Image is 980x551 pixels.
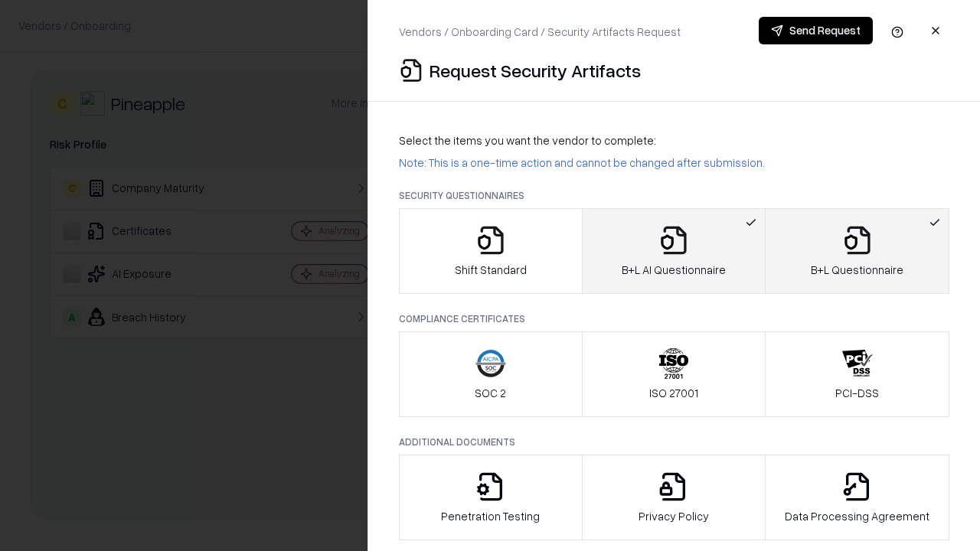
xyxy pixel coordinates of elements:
button: PCI-DSS [765,331,949,417]
button: B+L AI Questionnaire [582,208,766,294]
p: Select the items you want the vendor to complete: [399,132,949,148]
button: B+L Questionnaire [765,208,949,294]
p: Vendors / Onboarding Card / Security Artifacts Request [399,24,681,40]
p: Penetration Testing [441,508,540,524]
button: Send Request [759,17,873,44]
p: Note: This is a one-time action and cannot be changed after submission. [399,155,949,171]
button: Penetration Testing [399,455,583,540]
button: SOC 2 [399,331,583,417]
p: Request Security Artifacts [430,58,641,83]
p: PCI-DSS [835,385,879,401]
p: B+L AI Questionnaire [622,262,726,278]
button: Data Processing Agreement [765,455,949,540]
p: Compliance Certificates [399,312,949,325]
p: Shift Standard [455,262,527,278]
p: SOC 2 [475,385,506,401]
p: Additional Documents [399,435,949,448]
button: ISO 27001 [582,331,766,417]
button: Privacy Policy [582,455,766,540]
button: Shift Standard [399,208,583,294]
p: B+L Questionnaire [811,262,903,278]
p: Privacy Policy [639,508,709,524]
p: ISO 27001 [649,385,698,401]
p: Data Processing Agreement [785,508,929,524]
p: Security Questionnaires [399,189,949,202]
